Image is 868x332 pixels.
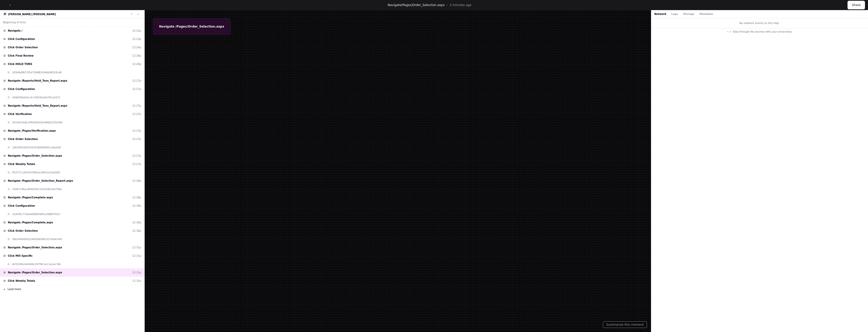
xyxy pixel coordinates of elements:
div: 12:31p [132,254,141,258]
span: Beginning of time. [3,20,26,24]
span: Navigate /Pages/Complete.aspx [8,221,53,224]
div: 12:28p [132,196,141,199]
span: Navigate /Reports/Hold_Tons_Report.aspx [8,104,67,108]
div: 12:26p [132,62,141,66]
button: Summarize this moment [603,321,647,328]
span: Navigate /Reports/Hold_Tons_Report.aspx [8,79,67,83]
span: Click Verification [8,112,32,116]
span: Click Order Selection [8,45,38,49]
span: Navigate /Pages/Order_Selection.aspx [8,246,62,249]
div: 12:27p [132,104,141,108]
div: 12:27p [132,162,141,166]
div: 12:28p [132,179,141,183]
p: 3 minutes ago [450,3,471,7]
div: 12:22p [132,29,141,33]
div: 12:30p [132,204,141,208]
span: 183d4df827054756883cfd4b08529cd6 [12,70,61,74]
span: Load more [8,287,21,291]
span: 39e5404956224fd59e0961557ab414fd [12,237,62,241]
span: /Pages/Order_Selection.aspx [401,3,445,7]
span: Click Mill Specific [8,254,33,258]
span: Click Configuration [8,87,35,91]
div: 12:27p [132,112,141,116]
span: 349df36d2dcc4c7d925be9cf3fce2d71 [12,96,60,99]
div: 12:31p [132,279,141,283]
span: Click Configuration [8,37,35,41]
span: Click Order Selection [8,229,38,233]
div: 12:23p [132,37,141,41]
span: Click Final Review [8,54,34,58]
span: Navigate / [8,29,23,33]
span: Click Weekly Totals [8,162,35,166]
div: 12:24p [132,45,141,49]
span: Step through the journey with your arrow keys. [733,30,792,34]
span: ff1077c12b4341ffb5ac0941e31eb585 [12,171,60,174]
div: 12:31p [132,271,141,274]
div: 12:27p [132,137,141,141]
span: Click Order Selection [8,137,38,141]
div: 12:27p [132,79,141,83]
div: 12:26p [132,54,141,58]
span: Navigate /Pages/Complete.aspx [8,196,53,199]
div: 12:31p [132,246,141,249]
span: Click Weekly Totals [8,279,35,283]
span: Navigate /Pages/Verification.aspx [8,129,56,133]
span: 1db39425825343418666682ccfaeafdf [12,146,61,149]
div: 12:27p [132,129,141,133]
div: 12:30p [132,229,141,233]
span: Click HOLD TONS [8,62,32,66]
span: 8cf0199e3e4046c297f6c1e11e2ac7b6 [12,262,61,266]
span: 7ddb7cf8acd64003b11b1028cda479ba [12,187,62,191]
span: Navigate /Pages/Order_Selection.aspx [8,154,62,158]
span: 5414024a8c2f40d0a542e96822554394 [12,121,62,124]
button: Storage [683,12,694,16]
a: [PERSON_NAME] [PERSON_NAME] [8,13,56,16]
img: 15.svg [4,13,7,16]
div: 12:30p [132,221,141,224]
div: 12:27p [132,154,141,158]
span: Navigate [388,3,401,7]
span: Navigate /Pages/Order_Selection_Report.aspx [8,179,73,183]
button: Share [848,1,865,9]
span: Click Configuration [8,204,35,208]
button: Network [654,12,666,16]
div: No network events on this step. [651,18,868,28]
button: Metadata [699,12,713,16]
button: Logs [671,12,678,16]
span: 1d30f4c77afa460892085cef986f7633 [12,212,60,216]
div: 12:27p [132,87,141,91]
span: Navigate /Pages/Order_Selection.aspx [8,271,62,274]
